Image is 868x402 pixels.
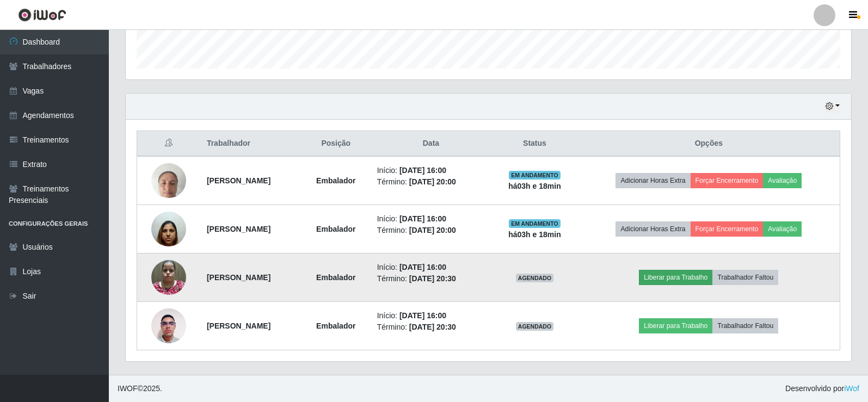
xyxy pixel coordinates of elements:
li: Término: [377,273,485,285]
img: 1726585318668.jpeg [151,158,186,204]
span: AGENDADO [516,274,554,282]
li: Término: [377,225,485,236]
th: Posição [301,131,371,157]
time: [DATE] 20:00 [409,226,456,234]
time: [DATE] 16:00 [399,263,446,271]
li: Início: [377,262,485,273]
span: IWOF [118,384,138,393]
button: Trabalhador Faltou [712,318,778,333]
li: Início: [377,165,485,176]
button: Avaliação [763,173,802,188]
th: Data [371,131,492,157]
strong: Embalador [316,225,355,233]
li: Início: [377,310,485,321]
strong: [PERSON_NAME] [207,273,270,282]
span: EM ANDAMENTO [509,219,561,228]
button: Trabalhador Faltou [712,270,778,285]
button: Liberar para Trabalho [639,318,712,333]
time: [DATE] 16:00 [399,311,446,320]
strong: [PERSON_NAME] [207,225,270,233]
li: Início: [377,213,485,225]
img: 1746465298396.jpeg [151,302,186,349]
strong: Embalador [316,321,355,330]
time: [DATE] 16:00 [399,166,446,175]
button: Adicionar Horas Extra [615,221,690,237]
li: Término: [377,176,485,188]
th: Opções [578,131,840,157]
strong: [PERSON_NAME] [207,321,270,330]
span: EM ANDAMENTO [509,171,561,180]
span: Desenvolvido por [785,383,859,394]
li: Término: [377,321,485,333]
th: Status [491,131,577,157]
strong: há 03 h e 18 min [508,230,561,239]
time: [DATE] 20:00 [409,177,456,186]
a: iWof [844,384,859,393]
time: [DATE] 16:00 [399,214,446,223]
time: [DATE] 20:30 [409,274,456,283]
button: Forçar Encerramento [691,221,764,237]
button: Liberar para Trabalho [639,270,712,285]
img: 1730150027487.jpeg [151,206,186,252]
time: [DATE] 20:30 [409,323,456,331]
img: CoreUI Logo [18,8,66,22]
strong: Embalador [316,273,355,282]
strong: Embalador [316,176,355,185]
th: Trabalhador [200,131,301,157]
button: Adicionar Horas Extra [615,173,690,188]
span: AGENDADO [516,322,554,331]
span: © 2025 . [118,383,162,394]
button: Forçar Encerramento [691,173,764,188]
strong: há 03 h e 18 min [508,182,561,190]
strong: [PERSON_NAME] [207,176,270,185]
img: 1712714567127.jpeg [151,254,186,300]
button: Avaliação [763,221,802,237]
